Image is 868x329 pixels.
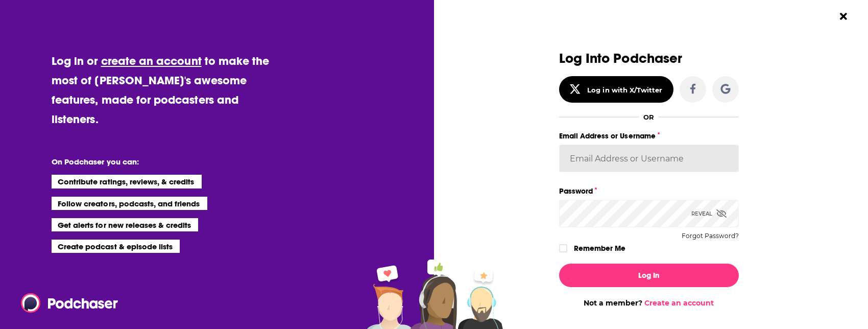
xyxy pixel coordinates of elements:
button: Log In [559,264,739,287]
input: Email Address or Username [559,145,739,172]
div: Not a member? [559,298,739,308]
label: Password [559,184,739,198]
li: Create podcast & episode lists [52,240,180,253]
div: Reveal [691,200,727,227]
li: Get alerts for new releases & credits [52,218,198,231]
label: Email Address or Username [559,129,739,143]
div: Log in with X/Twitter [587,86,662,94]
div: OR [643,113,654,121]
button: Log in with X/Twitter [559,76,673,103]
button: Forgot Password? [682,232,739,240]
img: Podchaser - Follow, Share and Rate Podcasts [21,293,119,313]
h3: Log Into Podchaser [559,51,739,66]
li: Follow creators, podcasts, and friends [52,197,207,210]
a: create an account [101,54,202,68]
li: Contribute ratings, reviews, & credits [52,175,202,188]
label: Remember Me [574,242,625,255]
a: Create an account [644,298,714,308]
li: On Podchaser you can: [52,157,256,167]
a: Podchaser - Follow, Share and Rate Podcasts [21,293,111,313]
button: Close Button [834,7,853,26]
